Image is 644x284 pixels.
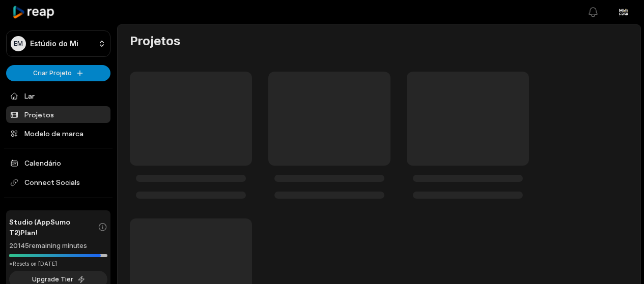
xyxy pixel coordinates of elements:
[24,159,61,167] font: Calendário
[6,154,110,171] a: Calendário
[6,106,110,123] a: Projetos
[6,65,110,81] button: Criar Projeto
[24,110,54,119] font: Projetos
[130,34,180,48] font: Projetos
[6,125,110,142] a: Modelo de marca
[14,40,23,47] font: EM
[6,173,110,192] span: Connect Socials
[9,260,107,268] div: *Resets on [DATE]
[24,129,83,138] font: Modelo de marca
[6,87,110,104] a: Lar
[33,69,72,77] font: Criar Projeto
[24,91,35,100] font: Lar
[9,241,107,251] div: 20145 remaining minutes
[30,39,78,48] font: Estúdio do Mi
[9,216,98,238] span: Studio (AppSumo T2) Plan!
